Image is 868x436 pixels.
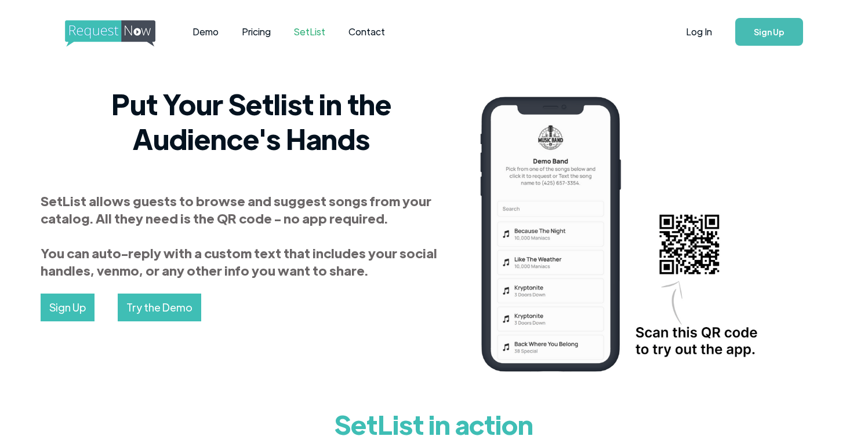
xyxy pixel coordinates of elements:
a: Contact [337,14,397,50]
img: requestnow logo [65,20,177,47]
a: home [65,20,152,43]
a: SetList [282,14,337,50]
a: Demo [181,14,230,50]
a: Sign Up [735,18,803,46]
a: Sign Up [41,294,95,321]
h2: Put Your Setlist in the Audience's Hands [41,86,462,156]
a: Try the Demo [118,294,201,321]
a: Pricing [230,14,282,50]
a: Log In [674,12,724,52]
strong: SetList allows guests to browse and suggest songs from your catalog. All they need is the QR code... [41,192,437,279]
